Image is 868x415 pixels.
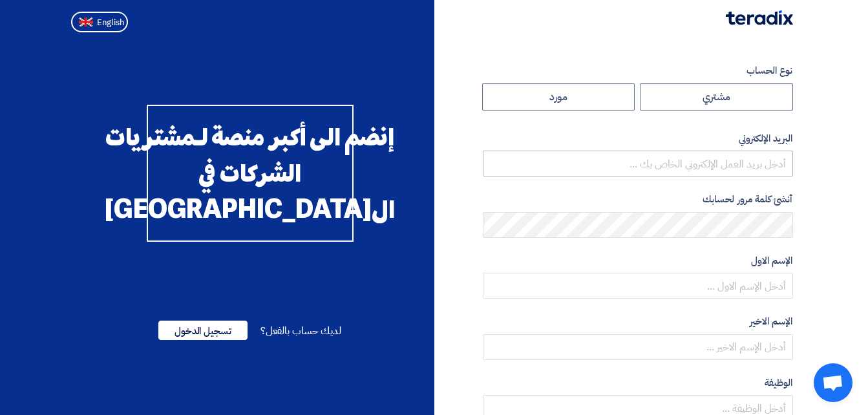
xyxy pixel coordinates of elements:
[726,10,793,25] img: Teradix logo
[483,334,793,360] input: أدخل الإسم الاخير ...
[640,83,793,111] label: مشتري
[482,83,635,111] label: مورد
[483,273,793,299] input: أدخل الإسم الاول ...
[483,376,793,390] label: الوظيفة
[260,323,341,339] span: لديك حساب بالفعل؟
[158,321,248,340] span: تسجيل الدخول
[147,105,354,242] div: إنضم الى أكبر منصة لـمشتريات الشركات في ال[GEOGRAPHIC_DATA]
[483,151,793,176] input: أدخل بريد العمل الإلكتروني الخاص بك ...
[79,17,93,27] img: en-US.png
[814,363,852,402] div: Open chat
[483,314,793,329] label: الإسم الاخير
[483,253,793,268] label: الإسم الاول
[97,18,124,27] span: English
[483,192,793,207] label: أنشئ كلمة مرور لحسابك
[483,63,793,78] label: نوع الحساب
[483,131,793,146] label: البريد الإلكتروني
[158,323,248,339] a: تسجيل الدخول
[71,12,128,32] button: English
